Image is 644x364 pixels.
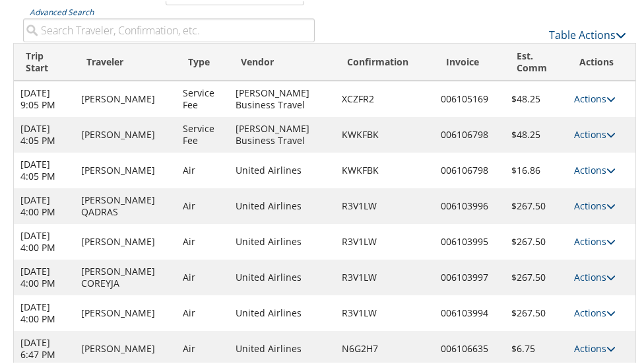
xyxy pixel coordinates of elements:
td: [DATE] 4:00 PM [14,258,75,294]
td: 006103994 [434,294,505,330]
th: Traveler: activate to sort column ascending [75,42,176,80]
th: Invoice: activate to sort column ascending [434,42,505,80]
td: 006106798 [434,151,505,187]
a: Actions [574,234,616,246]
td: [DATE] 4:00 PM [14,294,75,330]
td: Service Fee [176,116,229,151]
a: Actions [574,305,616,318]
th: Trip Start: activate to sort column ascending [14,42,75,80]
td: [PERSON_NAME] [75,294,176,330]
td: KWKFBK [335,116,434,151]
a: Actions [574,163,616,175]
td: [PERSON_NAME] Business Travel [229,116,335,151]
td: [DATE] 4:00 PM [14,223,75,258]
td: [PERSON_NAME] [75,116,176,151]
td: [DATE] 4:05 PM [14,151,75,187]
td: [DATE] 4:05 PM [14,116,75,151]
td: $267.50 [505,258,567,294]
td: Service Fee [176,80,229,116]
td: [DATE] 9:05 PM [14,80,75,116]
td: [PERSON_NAME] [75,80,176,116]
td: $48.25 [505,116,567,151]
td: Air [176,258,229,294]
td: Air [176,187,229,223]
a: Actions [574,91,616,104]
a: Actions [574,270,616,282]
a: Actions [574,127,616,139]
a: Table Actions [549,26,626,41]
td: 006105169 [434,80,505,116]
td: Air [176,294,229,330]
td: $267.50 [505,294,567,330]
td: United Airlines [229,258,335,294]
td: 006106798 [434,116,505,151]
td: $267.50 [505,187,567,223]
td: 006103996 [434,187,505,223]
td: R3V1LW [335,294,434,330]
th: Est. Comm: activate to sort column ascending [505,42,567,80]
td: $16.86 [505,151,567,187]
td: Air [176,223,229,258]
td: Air [176,151,229,187]
td: [PERSON_NAME] [75,223,176,258]
th: Actions [567,42,635,80]
td: United Airlines [229,223,335,258]
td: 006103997 [434,258,505,294]
a: Actions [574,198,616,211]
td: R3V1LW [335,223,434,258]
input: Advanced Search [23,17,315,41]
th: Type: activate to sort column ascending [176,42,229,80]
td: [PERSON_NAME] COREYJA [75,258,176,294]
td: [PERSON_NAME] QADRAS [75,187,176,223]
td: United Airlines [229,151,335,187]
th: Vendor: activate to sort column ascending [229,42,335,80]
td: 006103995 [434,223,505,258]
td: [PERSON_NAME] Business Travel [229,80,335,116]
td: [DATE] 4:00 PM [14,187,75,223]
td: [PERSON_NAME] [75,151,176,187]
td: KWKFBK [335,151,434,187]
td: R3V1LW [335,187,434,223]
td: $48.25 [505,80,567,116]
td: XCZFR2 [335,80,434,116]
td: United Airlines [229,187,335,223]
td: R3V1LW [335,258,434,294]
a: Actions [574,341,616,353]
td: $267.50 [505,223,567,258]
td: United Airlines [229,294,335,330]
th: Confirmation: activate to sort column ascending [335,42,434,80]
a: Advanced Search [30,5,94,17]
